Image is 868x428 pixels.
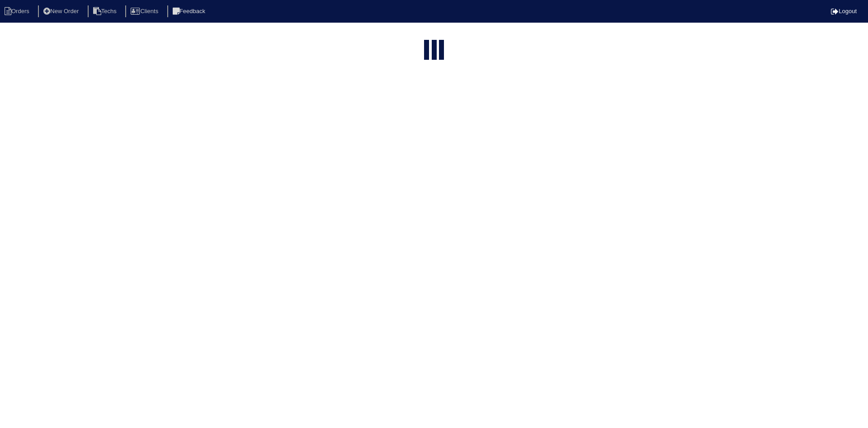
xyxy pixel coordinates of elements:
a: Clients [125,8,165,14]
li: New Order [38,5,86,18]
li: Feedback [167,5,212,18]
li: Techs [88,5,124,18]
a: New Order [38,8,86,14]
div: loading... [432,40,437,62]
li: Clients [125,5,165,18]
a: Logout [831,8,857,14]
a: Techs [88,8,124,14]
